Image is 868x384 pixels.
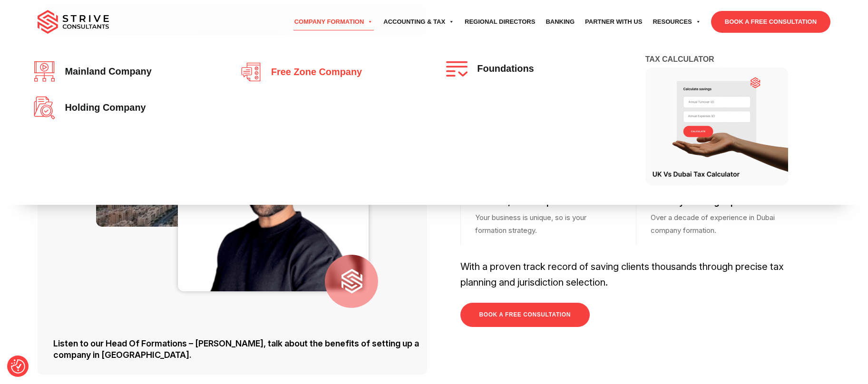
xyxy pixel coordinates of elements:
a: Resources [647,9,706,35]
span: Foundations [472,64,534,74]
span: Holding Company [60,103,146,113]
a: BOOK A FREE CONSULTATION [460,303,590,327]
button: Consent Preferences [11,359,25,374]
a: Company Formation [289,9,379,35]
span: Free zone company [266,67,362,77]
a: Mainland company [34,61,215,82]
span: Mainland company [60,67,151,77]
p: With a proven track record of saving clients thousands through precise tax planning and jurisdict... [460,259,812,290]
h3: Listen to our Head Of Formations – [PERSON_NAME], talk about the benefits of setting up a company... [53,338,427,361]
a: Holding Company [34,96,215,119]
img: strive logo [325,255,378,308]
p: Over a decade of experience in Dubai company formation. [651,211,776,237]
a: Accounting & Tax [378,9,459,35]
a: Free zone company [240,61,422,83]
a: Foundations [446,61,628,77]
h4: Tax Calculator [645,54,841,67]
a: BOOK A FREE CONSULTATION [711,11,830,33]
a: Partner with Us [580,9,647,35]
p: Your business is unique, so is your formation strategy. [475,211,601,237]
img: Revisit consent button [11,359,25,374]
img: main-logo.svg [38,10,109,34]
a: Regional Directors [459,9,540,35]
a: Banking [540,9,580,35]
